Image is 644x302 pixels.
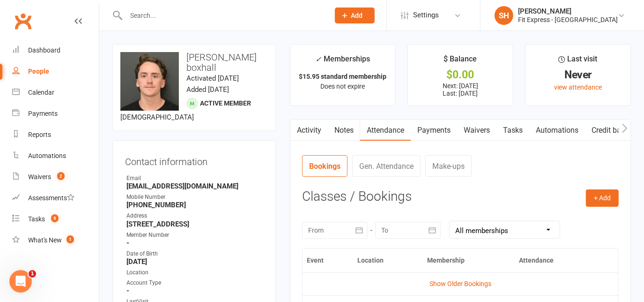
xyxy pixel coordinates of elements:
span: Settings [413,5,439,26]
strong: $15.95 standard membership [299,73,386,80]
a: Attendance [360,120,411,141]
button: + Add [586,189,619,206]
a: Waivers 2 [12,166,99,188]
a: Payments [411,120,457,141]
div: Address [126,211,263,220]
h3: Contact information [125,153,263,167]
strong: [DATE] [126,257,263,266]
a: Reports [12,124,99,145]
span: 9 [51,214,59,222]
a: Automations [12,145,99,166]
strong: [STREET_ADDRESS] [126,220,263,228]
strong: [EMAIL_ADDRESS][DOMAIN_NAME] [126,182,263,190]
div: Email [126,174,263,183]
th: Location [353,249,422,272]
div: Never [534,70,622,80]
div: Location [126,268,263,277]
a: Waivers [457,120,496,141]
span: Add [351,12,363,19]
span: 1 [67,235,74,243]
h3: [PERSON_NAME] boxhall [120,52,268,73]
div: People [28,68,49,75]
input: Search... [123,9,323,22]
span: Active member [200,99,251,107]
a: Tasks 9 [12,209,99,230]
div: Fit Express - [GEOGRAPHIC_DATA] [518,15,618,24]
span: [DEMOGRAPHIC_DATA] [120,113,194,121]
div: Last visit [559,53,598,70]
a: Show Older Bookings [429,280,491,287]
a: Make-ups [425,155,472,177]
a: Activity [290,120,328,141]
div: Payments [28,110,58,117]
span: Does not expire [320,83,365,90]
a: Automations [529,120,585,141]
time: Added [DATE] [186,85,229,94]
a: Notes [328,120,360,141]
a: What's New1 [12,230,99,251]
a: view attendance [554,83,602,91]
div: Account Type [126,279,263,287]
div: [PERSON_NAME] [518,7,618,15]
div: Dashboard [28,46,60,54]
div: $0.00 [416,70,504,80]
div: Date of Birth [126,249,263,258]
th: Membership [423,249,515,272]
a: Payments [12,103,99,124]
div: Assessments [28,194,74,202]
div: Calendar [28,89,54,96]
div: Memberships [315,53,370,70]
a: Bookings [302,155,348,177]
a: Gen. Attendance [352,155,421,177]
div: Waivers [28,173,51,181]
strong: - [126,287,263,295]
i: ✓ [315,55,321,64]
time: Activated [DATE] [186,74,239,83]
a: Assessments [12,188,99,209]
a: Clubworx [11,9,35,33]
div: Mobile Number [126,193,263,202]
a: Calendar [12,82,99,103]
span: 2 [57,172,65,180]
div: Tasks [28,215,45,223]
h3: Classes / Bookings [302,189,619,204]
a: Dashboard [12,40,99,61]
strong: - [126,239,263,247]
div: Member Number [126,231,263,240]
a: Tasks [496,120,529,141]
th: Event [303,249,353,272]
th: Attendance [515,249,601,272]
iframe: Intercom live chat [9,270,32,293]
div: SH [495,6,513,25]
p: Next: [DATE] Last: [DATE] [416,82,504,97]
div: What's New [28,236,62,244]
img: image1636007628.png [120,52,179,111]
div: Automations [28,152,66,159]
div: Reports [28,131,51,138]
span: 1 [29,270,36,278]
button: Add [335,8,375,23]
a: People [12,61,99,82]
div: $ Balance [444,53,477,70]
strong: [PHONE_NUMBER] [126,201,263,209]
